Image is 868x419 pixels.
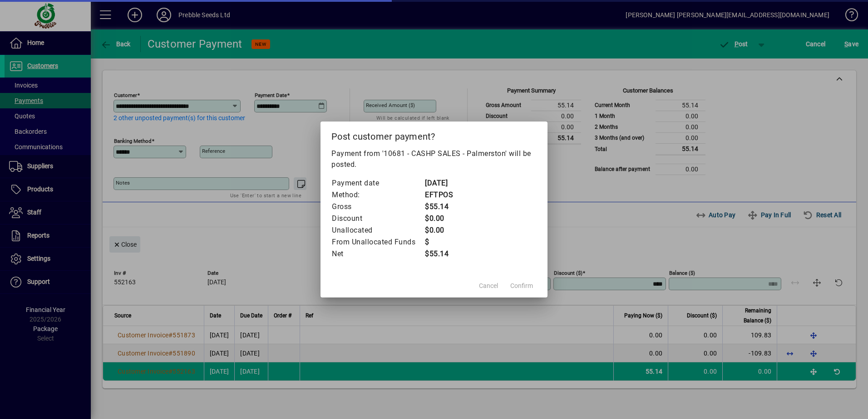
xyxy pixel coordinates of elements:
td: [DATE] [424,177,461,189]
td: $55.14 [424,201,461,213]
td: Payment date [331,177,424,189]
td: Net [331,248,424,260]
td: $0.00 [424,213,461,224]
td: Method: [331,189,424,201]
td: Unallocated [331,224,424,236]
td: $55.14 [424,248,461,260]
td: $ [424,236,461,248]
td: EFTPOS [424,189,461,201]
td: From Unallocated Funds [331,236,424,248]
h2: Post customer payment? [321,122,547,148]
p: Payment from '10681 - CASHP SALES - Palmerston' will be posted. [331,148,537,170]
td: Gross [331,201,424,213]
td: Discount [331,213,424,224]
td: $0.00 [424,224,461,236]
